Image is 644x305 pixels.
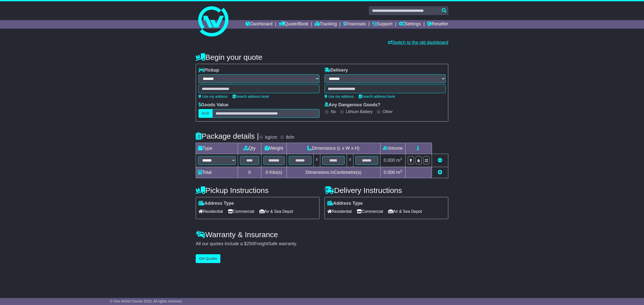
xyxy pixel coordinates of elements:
a: Add new item [438,170,442,175]
label: Any Dangerous Goods? [325,102,380,108]
span: 0.000 [384,158,395,163]
label: Other [383,109,393,114]
span: Commercial [228,208,254,215]
a: Search address book [233,94,269,98]
a: Use my address [325,94,354,98]
td: x [347,154,353,167]
a: Reseller [427,20,448,29]
h4: Begin your quote [196,53,448,61]
a: Support [372,20,392,29]
h4: Pickup Instructions [196,186,319,194]
sup: 3 [400,157,402,161]
h4: Delivery Instructions [325,186,448,194]
a: Financials [343,20,366,29]
label: No [331,109,336,114]
span: m [396,158,402,163]
a: Search address book [359,94,395,98]
a: Dashboard [246,20,272,29]
td: Total [196,167,238,178]
a: Quote/Book [279,20,308,29]
a: Tracking [315,20,337,29]
h4: Warranty & Insurance [196,230,448,239]
button: Get Quotes [196,254,220,263]
a: Switch to the old dashboard [388,40,448,45]
td: x [313,154,320,167]
span: m [396,170,402,175]
label: Lithium Battery [346,109,373,114]
td: Qty [238,143,261,154]
span: Air & Sea Depot [259,208,293,215]
label: Delivery [325,68,348,73]
label: lb/in [286,135,294,140]
span: 0 [266,170,268,175]
label: Address Type [198,201,234,206]
span: 0.000 [384,170,395,175]
td: Dimensions in Centimetre(s) [287,167,380,178]
span: Air & Sea Depot [388,208,422,215]
span: Commercial [357,208,383,215]
td: Dimensions (L x W x H) [287,143,380,154]
span: 250 [247,241,254,246]
span: © One World Courier 2025. All rights reserved. [110,299,183,303]
a: Remove this item [438,158,442,163]
a: Use my address [198,94,228,98]
span: Residential [327,208,352,215]
span: Residential [198,208,223,215]
td: Volume [380,143,405,154]
label: Pickup [198,68,219,73]
h4: Package details | [196,132,259,140]
td: Weight [261,143,287,154]
label: AUD [198,109,213,118]
div: All our quotes include a $ FreightSafe warranty. [196,241,448,247]
sup: 3 [400,169,402,173]
label: Address Type [327,201,363,206]
label: kg/cm [265,135,277,140]
td: Kilo(s) [261,167,287,178]
a: Settings [399,20,421,29]
label: Goods Value [198,102,228,108]
td: Type [196,143,238,154]
td: 0 [238,167,261,178]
